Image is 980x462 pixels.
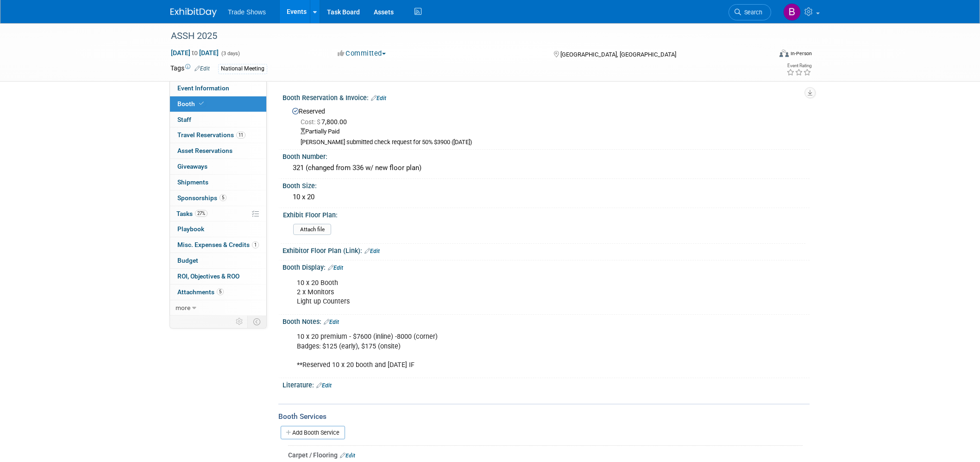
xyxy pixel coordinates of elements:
[177,272,239,280] span: ROI, Objectives & ROO
[783,3,801,21] img: Becca Rensi
[288,450,803,460] div: Carpet / Flooring
[283,260,810,272] div: Booth Display:
[177,100,206,108] span: Booth
[217,288,224,295] span: 5
[232,316,248,328] td: Personalize Event Tab Strip
[729,4,771,20] a: Search
[301,118,321,126] span: Cost: $
[170,81,266,96] a: Event Information
[170,8,217,17] img: ExhibitDay
[190,49,199,57] span: to
[195,65,210,72] a: Edit
[177,241,259,248] span: Misc. Expenses & Credits
[170,63,210,74] td: Tags
[177,225,204,233] span: Playbook
[316,382,332,389] a: Edit
[289,104,803,146] div: Reserved
[177,257,198,264] span: Budget
[170,127,266,143] a: Travel Reservations11
[177,178,208,186] span: Shipments
[283,208,805,220] div: Exhibit Floor Plan:
[177,288,224,296] span: Attachments
[168,28,757,44] div: ASSH 2025
[741,9,762,16] span: Search
[281,426,345,439] a: Add Booth Service
[290,328,708,374] div: 10 x 20 premium - $7600 (inline) -8000 (corner) Badges: $125 (early), $175 (onsite) **Reserved 10...
[283,378,810,390] div: Literature:
[170,143,266,158] a: Asset Reservations
[283,150,810,161] div: Booth Number:
[560,51,676,58] span: [GEOGRAPHIC_DATA], [GEOGRAPHIC_DATA]
[170,222,266,237] a: Playbook
[170,206,266,222] a: Tasks27%
[340,452,355,459] a: Edit
[170,190,266,206] a: Sponsorships5
[278,411,810,422] div: Booth Services
[170,300,266,316] a: more
[283,244,810,256] div: Exhibitor Floor Plan (Link):
[289,161,803,175] div: 321 (changed from 336 w/ new floor plan)
[371,95,386,101] a: Edit
[228,8,266,16] span: Trade Shows
[170,269,266,284] a: ROI, Objectives & ROO
[177,163,207,170] span: Giveaways
[252,241,259,248] span: 1
[283,179,810,190] div: Booth Size:
[334,49,389,58] button: Committed
[177,147,232,154] span: Asset Reservations
[170,285,266,300] a: Attachments5
[170,112,266,127] a: Staff
[301,127,803,136] div: Partially Paid
[716,48,812,62] div: Event Format
[301,139,803,146] div: [PERSON_NAME] submitted check request for 50% $3900 ([DATE])
[289,190,803,204] div: 10 x 20
[786,63,811,68] div: Event Rating
[170,237,266,253] a: Misc. Expenses & Credits1
[779,50,789,57] img: Format-Inperson.png
[177,116,191,123] span: Staff
[195,210,207,217] span: 27%
[248,316,267,328] td: Toggle Event Tabs
[220,51,240,57] span: (3 days)
[176,210,207,217] span: Tasks
[218,64,267,74] div: National Meeting
[236,132,245,139] span: 11
[177,194,226,202] span: Sponsorships
[170,159,266,174] a: Giveaways
[328,265,343,271] a: Edit
[790,50,812,57] div: In-Person
[170,175,266,190] a: Shipments
[170,49,219,57] span: [DATE] [DATE]
[324,319,339,325] a: Edit
[290,274,708,311] div: 10 x 20 Booth 2 x Monitors Light up Counters
[170,96,266,112] a: Booth
[283,315,810,327] div: Booth Notes:
[301,118,351,126] span: 7,800.00
[170,253,266,268] a: Budget
[177,131,245,139] span: Travel Reservations
[177,84,229,92] span: Event Information
[176,304,190,311] span: more
[283,91,810,103] div: Booth Reservation & Invoice:
[199,101,204,106] i: Booth reservation complete
[220,194,226,201] span: 5
[364,248,380,254] a: Edit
